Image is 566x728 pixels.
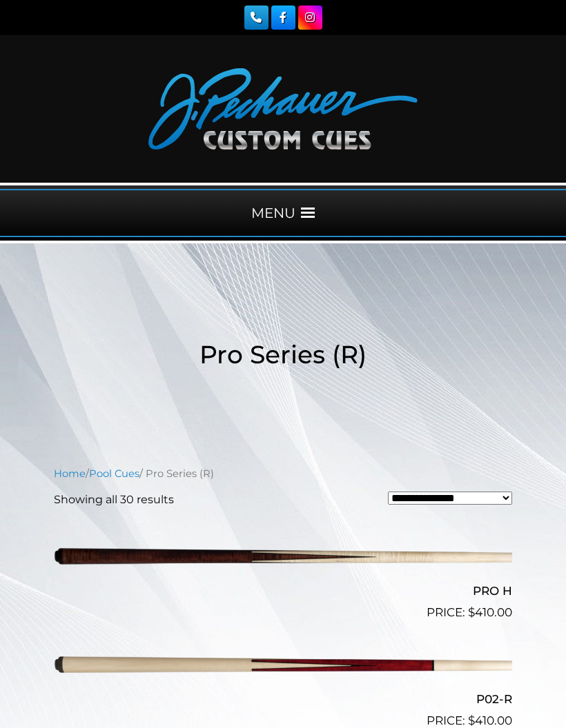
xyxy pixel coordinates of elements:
[388,492,512,505] select: Shop order
[54,467,86,480] a: Home
[54,492,174,508] p: Showing all 30 results
[54,519,512,595] img: PRO H
[468,605,475,619] span: $
[199,339,367,370] span: Pro Series (R)
[468,605,512,619] bdi: 410.00
[468,714,475,727] span: $
[54,466,512,481] nav: Breadcrumb
[54,627,512,703] img: P02-R
[54,519,512,621] a: PRO H $410.00
[148,68,418,150] img: Pechauer Custom Cues
[468,714,512,727] bdi: 410.00
[89,467,139,480] a: Pool Cues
